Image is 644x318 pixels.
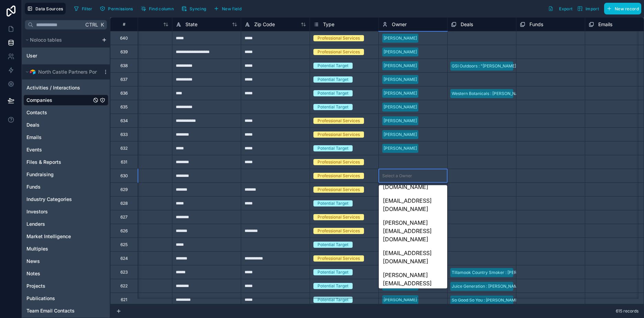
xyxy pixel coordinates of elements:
a: Syncing [179,3,211,14]
div: Professional Services [318,131,360,138]
div: 637 [120,77,128,82]
button: Permissions [97,3,135,14]
div: 628 [120,201,128,206]
div: [PERSON_NAME] [384,297,417,303]
span: 615 records [616,308,638,314]
div: Potential Target [318,283,348,289]
div: Professional Services [318,159,360,165]
div: Professional Services [318,173,360,179]
div: Professional Services [318,255,360,262]
div: Potential Target [318,297,348,303]
div: 627 [120,214,128,220]
div: Professional Services [318,187,360,193]
div: 631 [121,159,127,165]
div: [PERSON_NAME] [384,76,417,83]
div: Professional Services [318,228,360,234]
div: 629 [120,187,128,192]
span: State [185,21,197,28]
div: [PERSON_NAME] [384,63,417,69]
span: Zip Code [254,21,275,28]
div: 638 [120,63,128,68]
span: Export [559,6,572,11]
div: [PERSON_NAME] [384,90,417,96]
div: 630 [120,173,128,179]
a: Permissions [97,3,138,14]
div: Professional Services [318,214,360,220]
div: Potential Target [318,269,348,275]
div: 634 [120,118,128,124]
div: 640 [120,35,128,41]
span: Owner [392,21,407,28]
div: [PERSON_NAME] [384,104,417,110]
div: [PERSON_NAME][EMAIL_ADDRESS][DOMAIN_NAME] [379,268,447,298]
div: [PERSON_NAME] [384,131,417,138]
span: Find column [149,6,174,11]
div: 635 [120,104,128,110]
a: New record [601,3,641,14]
div: Professional Services [318,35,360,41]
div: Select a Owner [382,173,412,179]
button: Data Sources [25,3,66,14]
div: 626 [120,228,128,234]
div: Potential Target [318,76,348,83]
div: 624 [120,256,128,261]
div: 623 [120,269,128,275]
div: Potential Target [318,200,348,206]
div: [PERSON_NAME][EMAIL_ADDRESS][DOMAIN_NAME] [379,216,447,246]
div: [PERSON_NAME] [384,145,417,151]
span: Type [323,21,334,28]
button: New record [604,3,641,14]
div: 639 [120,49,128,55]
span: Funds [529,21,543,28]
span: Syncing [190,6,206,11]
div: Professional Services [318,49,360,55]
span: New record [615,6,639,11]
div: 636 [120,91,128,96]
div: [PERSON_NAME] [384,35,417,41]
div: 632 [120,146,128,151]
span: K [100,22,105,27]
span: New field [222,6,241,11]
div: Potential Target [318,242,348,248]
div: Professional Services [318,118,360,124]
div: Tillamook Country Smoker : [PERSON_NAME] , [PERSON_NAME] [PERSON_NAME] - Book / CIM [452,269,637,276]
div: # [116,22,132,27]
button: Find column [138,3,176,14]
div: [PERSON_NAME] [384,49,417,55]
div: So Good So You : [PERSON_NAME] , [PERSON_NAME] - Lead [452,297,569,303]
span: Import [586,6,599,11]
div: 633 [120,132,128,137]
span: Deals [461,21,473,28]
button: Filter [71,3,95,14]
button: New field [211,3,244,14]
button: Syncing [179,3,208,14]
div: Potential Target [318,104,348,110]
span: Ctrl [85,20,99,29]
div: [PERSON_NAME] [384,118,417,124]
div: 621 [121,297,127,303]
span: Filter [82,6,93,11]
div: [EMAIL_ADDRESS][DOMAIN_NAME] [379,194,447,216]
button: Export [546,3,575,14]
button: Import [575,3,601,14]
div: Potential Target [318,90,348,96]
div: [EMAIL_ADDRESS][DOMAIN_NAME] [379,246,447,268]
span: Emails [598,21,612,28]
div: 625 [120,242,128,247]
span: Permissions [108,6,133,11]
span: Data Sources [35,6,63,11]
div: Potential Target [318,145,348,151]
div: Potential Target [318,63,348,69]
div: 622 [120,283,128,289]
